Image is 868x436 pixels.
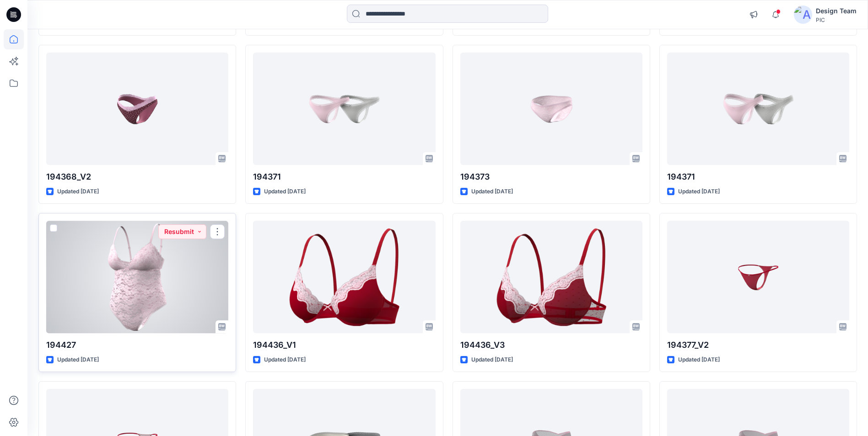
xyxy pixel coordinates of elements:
a: 194436_V3 [460,221,642,333]
p: Updated [DATE] [57,187,99,197]
p: Updated [DATE] [678,355,720,365]
p: 194436_V3 [460,339,642,351]
a: 194371 [253,53,435,165]
p: 194368_V2 [46,170,228,183]
p: 194373 [460,170,642,183]
p: 194436_V1 [253,339,435,351]
div: Design Team [816,5,857,16]
p: Updated [DATE] [264,355,306,365]
p: Updated [DATE] [678,187,720,197]
a: 194373 [460,53,642,165]
a: 194377_V2 [667,221,849,333]
a: 194436_V1 [253,221,435,333]
img: avatar [794,5,812,24]
p: 194371 [667,170,849,183]
p: 194427 [46,339,228,351]
p: 194371 [253,170,435,183]
p: Updated [DATE] [264,187,306,197]
p: Updated [DATE] [471,187,513,197]
p: Updated [DATE] [471,355,513,365]
p: 194377_V2 [667,339,849,351]
p: Updated [DATE] [57,355,99,365]
div: PIC [816,16,857,23]
a: 194368_V2 [46,53,228,165]
a: 194427 [46,221,228,333]
a: 194371 [667,53,849,165]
